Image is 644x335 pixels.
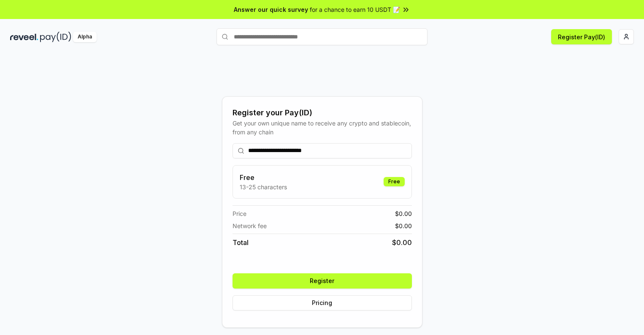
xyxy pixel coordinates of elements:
[395,221,412,230] span: $ 0.00
[233,107,412,119] div: Register your Pay(ID)
[233,237,249,248] span: Total
[240,182,287,191] p: 13-25 characters
[384,177,405,186] div: Free
[233,209,246,218] span: Price
[233,273,412,289] button: Register
[551,29,612,44] button: Register Pay(ID)
[233,295,412,310] button: Pricing
[395,209,412,218] span: $ 0.00
[240,172,287,182] h3: Free
[310,5,400,14] span: for a chance to earn 10 USDT 📝
[73,32,97,42] div: Alpha
[234,5,308,14] span: Answer our quick survey
[233,119,412,136] div: Get your own unique name to receive any crypto and stablecoin, from any chain
[40,32,71,42] img: pay_id
[10,32,38,42] img: reveel_dark
[392,237,412,248] span: $ 0.00
[233,221,267,230] span: Network fee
